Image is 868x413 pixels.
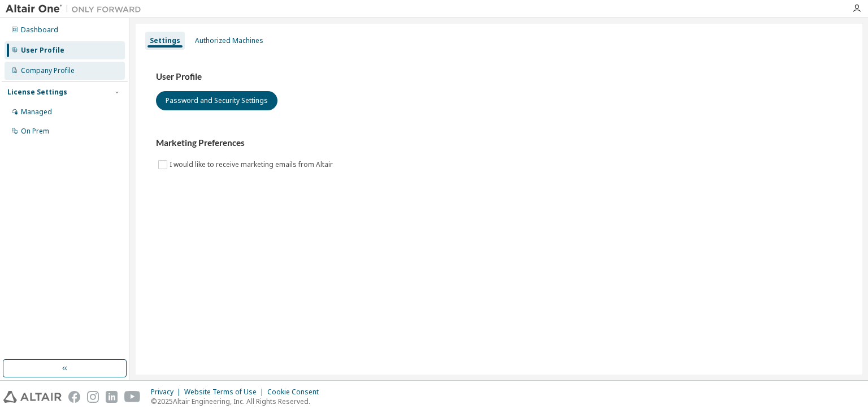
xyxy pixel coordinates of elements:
img: Altair One [6,3,147,15]
p: © 2025 Altair Engineering, Inc. All Rights Reserved. [151,397,325,406]
img: facebook.svg [68,391,80,403]
div: License Settings [7,88,67,97]
div: Website Terms of Use [184,388,267,397]
label: I would like to receive marketing emails from Altair [170,158,335,171]
h3: Marketing Preferences [156,137,842,149]
div: Cookie Consent [267,388,325,397]
img: instagram.svg [87,391,99,403]
div: Managed [21,107,52,117]
img: linkedin.svg [106,391,118,403]
img: altair_logo.svg [3,391,62,403]
img: youtube.svg [124,391,141,403]
button: Password and Security Settings [156,91,277,110]
div: On Prem [21,127,49,136]
div: Authorized Machines [195,36,263,45]
h3: User Profile [156,71,842,83]
div: Privacy [151,388,184,397]
div: Settings [150,36,180,45]
div: Dashboard [21,25,58,35]
div: User Profile [21,46,64,55]
div: Company Profile [21,66,75,75]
